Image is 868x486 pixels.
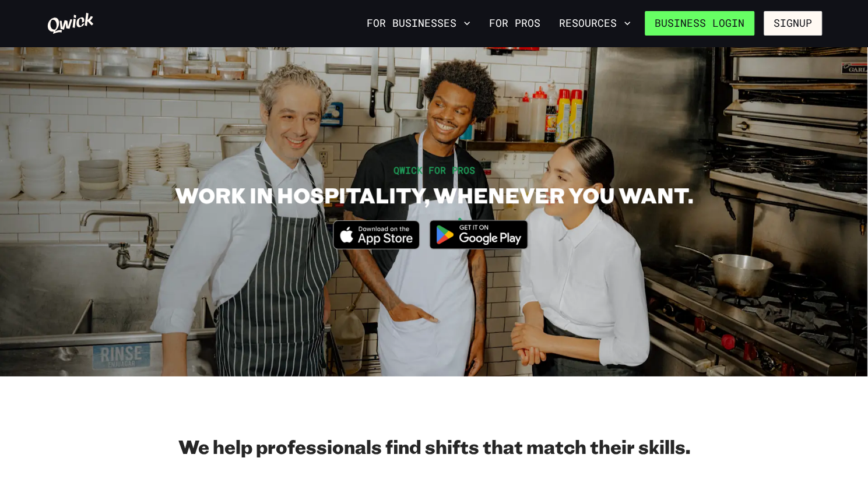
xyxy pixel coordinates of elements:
button: Signup [764,11,822,36]
a: Business Login [645,11,754,36]
a: For Pros [484,13,545,33]
button: Resources [554,13,635,33]
span: QWICK FOR PROS [393,164,475,176]
h2: We help professionals find shifts that match their skills. [47,435,822,458]
button: For Businesses [362,13,475,33]
a: Download on the App Store [333,240,420,252]
img: Get it on Google Play [422,213,535,256]
h1: WORK IN HOSPITALITY, WHENEVER YOU WANT. [175,182,693,208]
